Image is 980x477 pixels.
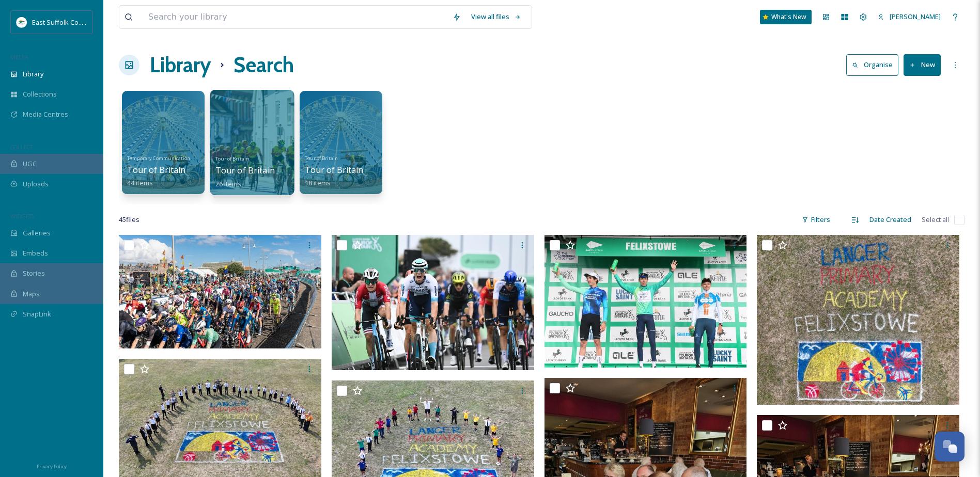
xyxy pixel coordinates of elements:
span: Galleries [23,228,51,238]
span: Library [23,69,43,79]
span: [PERSON_NAME] [890,12,941,21]
span: Select all [922,215,949,225]
button: New [904,54,941,75]
div: Date Created [864,210,916,230]
span: East Suffolk Council [32,17,93,27]
span: Temporary Communications Images [127,155,211,162]
span: Stories [23,268,45,278]
span: Tour of Britain [127,164,185,176]
span: 45 file s [119,215,139,225]
span: Tour of Britain Men 2023 [215,165,316,176]
button: Open Chat [935,432,965,462]
div: Filters [797,210,835,230]
a: What's New [760,10,812,24]
span: Privacy Policy [37,463,67,470]
span: Tour of Britain [305,155,338,162]
button: Organise [846,54,898,75]
span: Collections [23,89,57,99]
span: Tour of Britain Men 2024 [305,164,403,176]
img: ESC%20Logo.png [17,17,27,27]
a: Library [150,50,211,81]
span: WIDGETS [10,212,34,220]
span: UGC [23,159,37,169]
span: 44 items [127,178,153,187]
a: Tour of BritainTour of Britain Men 202326 items [215,152,316,188]
a: View all files [466,7,526,27]
span: SnapLink [23,309,51,319]
img: The peloton rolls out of Lowestoft for the start of the final stage (Credit SWpix.com).jpg [119,235,321,348]
span: 26 items [215,179,242,188]
a: Organise [846,54,904,75]
input: Search your library [143,6,447,28]
span: COLLECT [10,143,33,151]
span: Uploads [23,179,49,189]
a: Privacy Policy [37,459,67,472]
span: Tour of Britain [215,155,249,162]
a: Tour of BritainTour of Britain Men 202418 items [305,152,403,187]
img: Lloyds Bank Tour of Britain Men winner Stevie Williams, flanked by Tom Donnewirth and Oscar Onley... [545,235,747,368]
span: Media Centres [23,109,68,119]
h1: Search [234,50,294,81]
span: Embeds [23,248,48,258]
img: Matevz Govekar wins in Felixstowe (Credit SWpix.com).jpg [332,235,534,370]
a: Temporary Communications ImagesTour of Britain44 items [127,152,211,187]
a: [PERSON_NAME] [873,7,946,27]
img: Langer Primary TOB art.JPG [757,235,959,405]
span: MEDIA [10,53,28,61]
span: Maps [23,289,40,299]
span: 18 items [305,178,331,187]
